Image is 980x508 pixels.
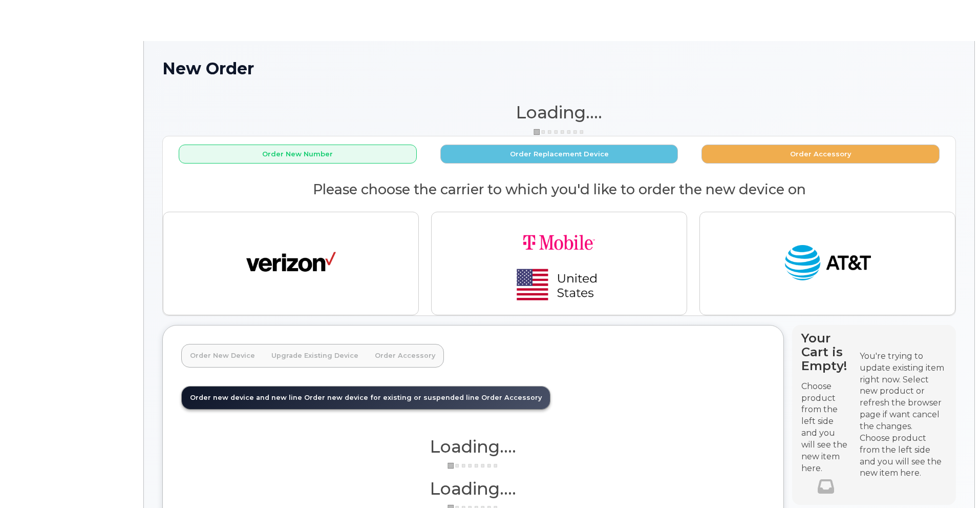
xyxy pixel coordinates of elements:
span: Order Accessory [481,394,542,401]
img: t-mobile-78392d334a420d5b7f0e63d4fa81f6287a21d394dc80d677554bb55bbab1186f.png [487,220,631,307]
p: Choose product from the left side and you will see the new item here. [801,381,850,475]
img: verizon-ab2890fd1dd4a6c9cf5f392cd2db4626a3dae38ee8226e09bcb5c993c4c79f81.png [246,240,336,287]
a: Upgrade Existing Device [263,344,367,367]
h1: Loading.... [162,103,956,121]
h2: Please choose the carrier to which you'd like to order the new device on [163,182,955,197]
img: ajax-loader-3a6953c30dc77f0bf724df975f13086db4f4c1262e45940f03d1251963f1bf2e.gif [534,128,585,136]
h4: Your Cart is Empty! [801,331,850,373]
a: Order Accessory [367,344,443,367]
h1: Loading.... [181,479,765,498]
button: Order Accessory [701,145,940,164]
h1: New Order [162,59,956,77]
span: Order new device for existing or suspended line [304,394,479,401]
div: Choose product from the left side and you will see the new item here. [860,433,947,479]
h1: Loading.... [181,437,765,456]
a: Order New Device [182,344,263,367]
button: Order New Number [179,145,417,164]
img: ajax-loader-3a6953c30dc77f0bf724df975f13086db4f4c1262e45940f03d1251963f1bf2e.gif [448,462,499,470]
span: Order new device and new line [190,394,302,401]
button: Order Replacement Device [440,145,678,164]
div: You're trying to update existing item right now. Select new product or refresh the browser page i... [860,351,947,433]
img: at_t-fb3d24644a45acc70fc72cc47ce214d34099dfd970ee3ae2334e4251f9d920fd.png [783,240,872,287]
